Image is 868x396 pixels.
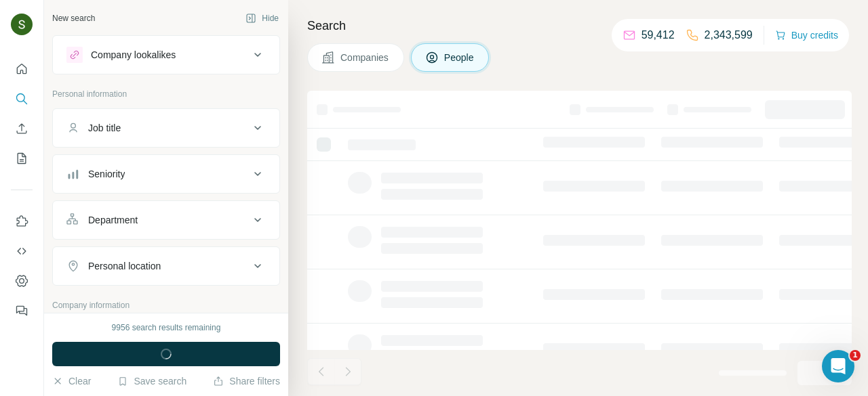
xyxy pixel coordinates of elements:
button: Clear [52,374,91,388]
button: My lists [11,146,33,171]
p: Company information [52,299,280,311]
div: 9956 search results remaining [112,322,221,334]
div: Seniority [88,167,125,181]
span: People [444,51,475,64]
div: Company lookalikes [91,48,176,62]
button: Personal location [53,250,279,282]
button: Dashboard [11,269,33,293]
span: Companies [340,51,390,64]
button: Quick start [11,57,33,81]
button: Seniority [53,158,279,190]
span: 1 [850,350,861,361]
div: New search [52,12,95,24]
button: Search [11,87,33,111]
button: Use Surfe API [11,239,33,263]
button: Enrich CSV [11,116,33,141]
button: Buy credits [775,26,838,45]
button: Hide [236,8,288,28]
p: 59,412 [642,27,675,43]
iframe: Intercom live chat [822,350,854,382]
button: Use Surfe on LinkedIn [11,209,33,234]
div: Job title [88,121,121,135]
button: Job title [53,112,279,144]
button: Save search [117,374,186,388]
h4: Search [307,16,852,35]
div: Department [88,213,138,227]
button: Company lookalikes [53,39,279,71]
p: 2,343,599 [705,27,753,43]
button: Feedback [11,299,33,323]
button: Share filters [213,374,280,388]
img: Avatar [11,14,33,35]
div: Personal location [88,259,161,273]
button: Department [53,204,279,236]
p: Personal information [52,88,280,100]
